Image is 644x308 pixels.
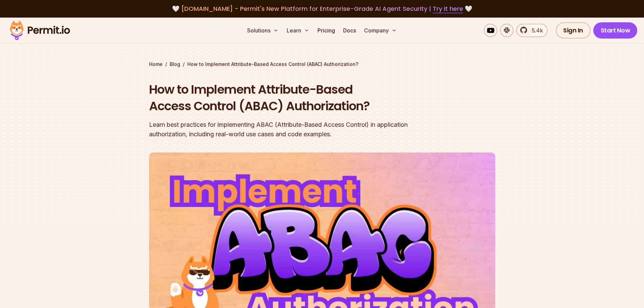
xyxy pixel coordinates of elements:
[7,19,73,42] img: Permit logo
[433,4,463,13] a: Try it here
[181,4,463,13] span: [DOMAIN_NAME] - Permit's New Platform for Enterprise-Grade AI Agent Security |
[516,24,548,37] a: 5.4k
[16,4,628,14] div: 🤍 🤍
[315,24,338,37] a: Pricing
[149,120,409,139] div: Learn best practices for implementing ABAC (Attribute-Based Access Control) in application author...
[170,61,180,68] a: Blog
[149,61,163,68] a: Home
[556,22,591,39] a: Sign In
[528,26,543,34] span: 5.4k
[244,24,281,37] button: Solutions
[284,24,312,37] button: Learn
[340,24,359,37] a: Docs
[593,22,638,39] a: Start Now
[361,24,400,37] button: Company
[149,81,409,115] h1: How to Implement Attribute-Based Access Control (ABAC) Authorization?
[149,61,495,68] div: / /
